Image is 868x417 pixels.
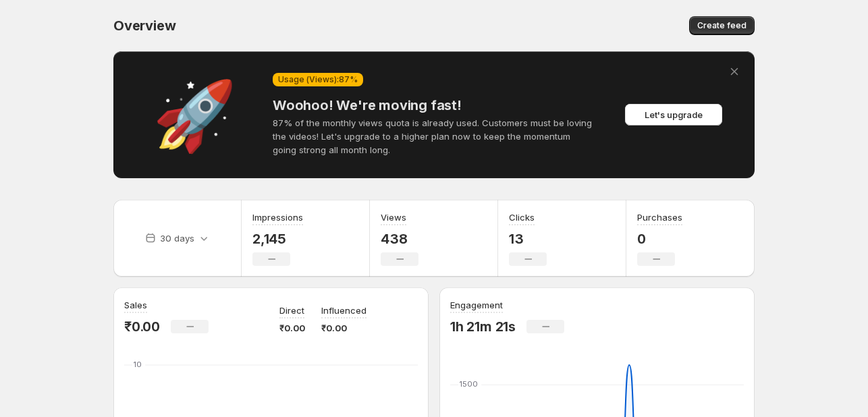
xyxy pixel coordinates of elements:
h3: Views [381,211,406,224]
text: 1500 [460,379,478,389]
h3: Impressions [252,211,303,224]
p: Influenced [321,304,367,317]
p: 2,145 [252,231,303,247]
p: ₹0.00 [279,321,305,335]
text: 10 [134,360,142,369]
p: ₹0.00 [321,321,367,335]
button: Dismiss alert [725,62,744,81]
p: 30 days [160,231,194,245]
p: 438 [381,231,418,247]
h4: Woohoo! We're moving fast! [273,97,595,113]
span: Let's upgrade [645,108,703,121]
p: 13 [509,231,547,247]
h3: Clicks [509,211,535,224]
p: 87% of the monthly views quota is already used. Customers must be loving the videos! Let's upgrad... [273,116,595,157]
button: Let's upgrade [625,104,722,126]
span: Overview [113,18,175,34]
div: Usage (Views): 87 % [273,73,363,86]
div: 🚀 [127,108,262,121]
p: ₹0.00 [124,318,160,335]
button: Create feed [689,16,755,35]
p: 1h 21m 21s [450,318,516,335]
h3: Purchases [637,211,682,224]
span: Create feed [697,20,747,31]
h3: Sales [124,298,147,312]
p: Direct [279,304,304,317]
h3: Engagement [450,298,503,312]
p: 0 [637,231,682,247]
